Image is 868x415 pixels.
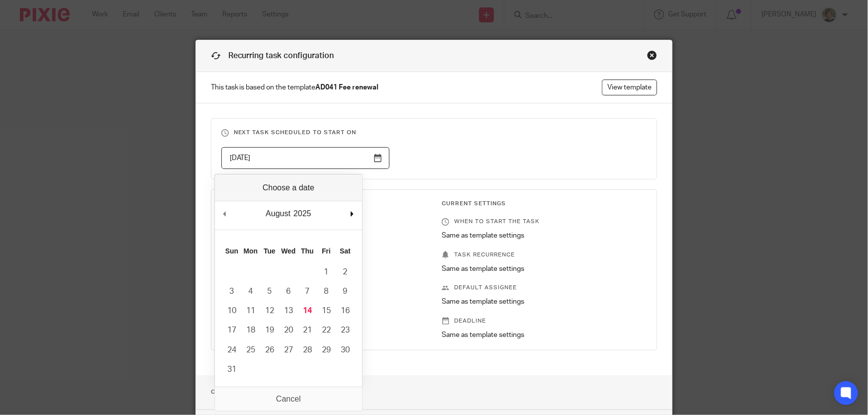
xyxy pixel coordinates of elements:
[241,340,260,360] button: 25
[244,247,258,255] abbr: Monday
[317,301,336,321] button: 15
[281,247,295,255] abbr: Wednesday
[301,247,313,255] abbr: Thursday
[336,262,355,282] button: 2
[317,340,336,360] button: 29
[241,301,260,321] button: 11
[317,282,336,301] button: 8
[317,262,336,282] button: 1
[442,200,647,208] h3: Current Settings
[221,129,647,137] h3: Next task scheduled to start on
[241,321,260,340] button: 18
[260,321,279,340] button: 19
[279,340,298,360] button: 27
[211,50,334,62] h1: Recurring task configuration
[602,80,657,95] a: View template
[442,231,647,241] p: Same as template settings
[260,301,279,321] button: 12
[347,206,357,221] button: Next Month
[292,206,313,221] div: 2025
[222,340,241,360] button: 24
[298,321,317,340] button: 21
[211,83,379,92] span: This task is based on the template
[336,282,355,301] button: 9
[442,330,647,340] p: Same as template settings
[220,206,230,221] button: Previous Month
[336,340,355,360] button: 30
[442,218,647,226] p: When to start the task
[260,282,279,301] button: 5
[336,301,355,321] button: 16
[225,247,238,255] abbr: Sunday
[298,340,317,360] button: 28
[264,206,292,221] div: August
[322,247,331,255] abbr: Friday
[298,282,317,301] button: 7
[260,340,279,360] button: 26
[442,284,647,292] p: Default assignee
[316,84,379,91] strong: AD041 Fee renewal
[317,321,336,340] button: 22
[279,321,298,340] button: 20
[279,301,298,321] button: 13
[442,264,647,274] p: Same as template settings
[442,297,647,307] p: Same as template settings
[222,301,241,321] button: 10
[340,247,351,255] abbr: Saturday
[336,321,355,340] button: 23
[211,385,332,399] h1: Override Template Settings
[221,147,389,169] input: Use the arrow keys to pick a date
[442,251,647,259] p: Task recurrence
[222,282,241,301] button: 3
[442,317,647,325] p: Deadline
[279,282,298,301] button: 6
[222,321,241,340] button: 17
[647,50,657,60] div: Close this dialog window
[222,360,241,379] button: 31
[298,301,317,321] button: 14
[241,282,260,301] button: 4
[264,247,276,255] abbr: Tuesday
